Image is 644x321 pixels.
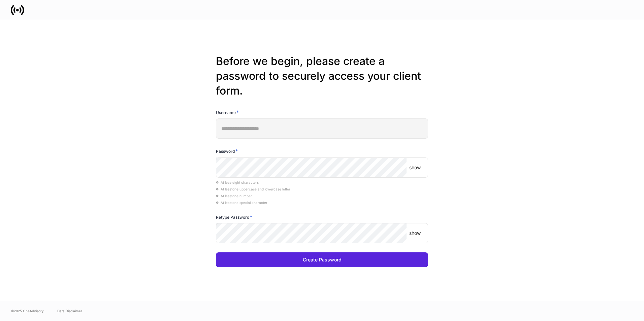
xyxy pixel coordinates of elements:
[216,194,252,198] span: At least one number
[216,252,428,267] button: Create Password
[216,187,290,191] span: At least one uppercase and lowercase letter
[303,256,342,263] div: Create Password
[409,164,421,171] p: show
[216,201,267,205] span: At least one special character
[216,54,428,98] h2: Before we begin, please create a password to securely access your client form.
[216,148,238,154] h6: Password
[216,180,259,184] span: At least eight characters
[11,308,44,314] span: © 2025 OneAdvisory
[216,109,239,116] h6: Username
[57,308,82,314] a: Data Disclaimer
[409,230,421,237] p: show
[216,214,252,220] h6: Retype Password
